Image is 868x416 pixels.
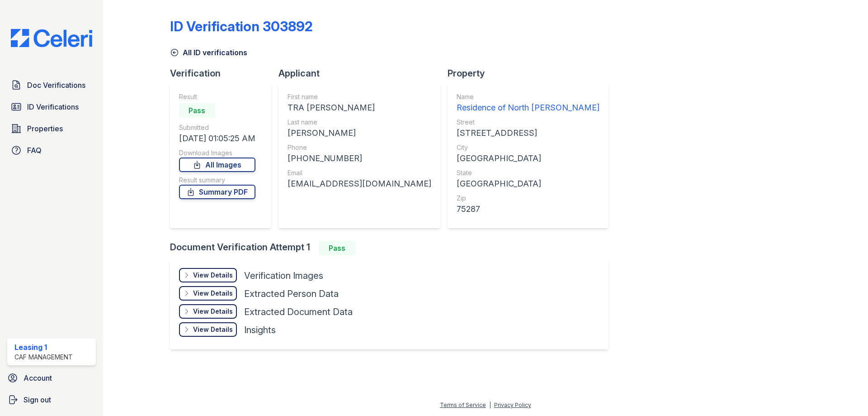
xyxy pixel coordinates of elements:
a: All ID verifications [170,47,247,58]
div: [GEOGRAPHIC_DATA] [457,177,599,190]
div: Result summary [179,176,255,185]
div: [EMAIL_ADDRESS][DOMAIN_NAME] [288,177,431,190]
div: Extracted Person Data [244,287,339,300]
a: Privacy Policy [494,402,531,408]
a: Name Residence of North [PERSON_NAME] [457,92,599,114]
div: Zip [457,194,599,203]
div: Verification Images [244,269,323,282]
div: Document Verification Attempt 1 [170,241,616,255]
div: ID Verification 303892 [170,18,313,34]
div: TRA [PERSON_NAME] [288,101,431,114]
div: Street [457,118,599,127]
div: Leasing 1 [14,342,73,353]
div: State [457,168,599,177]
div: Email [288,168,431,177]
a: FAQ [7,141,96,159]
span: ID Verifications [27,101,79,112]
a: Sign out [4,391,99,409]
div: [STREET_ADDRESS] [457,127,599,139]
div: View Details [193,307,233,316]
span: Properties [27,123,63,134]
div: Applicant [278,67,448,80]
div: First name [288,92,431,101]
div: View Details [193,289,233,298]
div: City [457,143,599,152]
div: [PHONE_NUMBER] [288,152,431,165]
div: 75287 [457,203,599,215]
a: Doc Verifications [7,76,96,94]
div: Name [457,92,599,101]
div: Insights [244,324,276,336]
span: Sign out [24,394,51,405]
div: Pass [319,241,355,255]
div: Residence of North [PERSON_NAME] [457,101,599,114]
span: FAQ [27,145,42,156]
div: | [489,402,491,408]
a: Account [4,369,99,387]
div: [DATE] 01:05:25 AM [179,132,255,145]
div: Submitted [179,123,255,132]
a: ID Verifications [7,98,96,116]
div: [PERSON_NAME] [288,127,431,139]
div: Verification [170,67,278,80]
a: Summary PDF [179,185,255,199]
span: Account [24,373,52,383]
div: View Details [193,325,233,334]
a: Terms of Service [440,402,486,408]
div: Property [448,67,616,80]
div: Phone [288,143,431,152]
span: Doc Verifications [27,80,85,91]
img: CE_Logo_Blue-a8612792a0a2168367f1c8372b55b34899dd931a85d93a1a3d3e32e68fde9ad4.png [4,29,99,47]
iframe: chat widget [830,380,859,407]
a: All Images [179,158,255,172]
div: View Details [193,271,233,280]
div: [GEOGRAPHIC_DATA] [457,152,599,165]
div: Download Images [179,148,255,158]
div: Pass [179,103,215,118]
div: Last name [288,118,431,127]
div: Extracted Document Data [244,306,353,318]
div: Result [179,92,255,101]
div: CAF Management [14,353,73,362]
a: Properties [7,120,96,138]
